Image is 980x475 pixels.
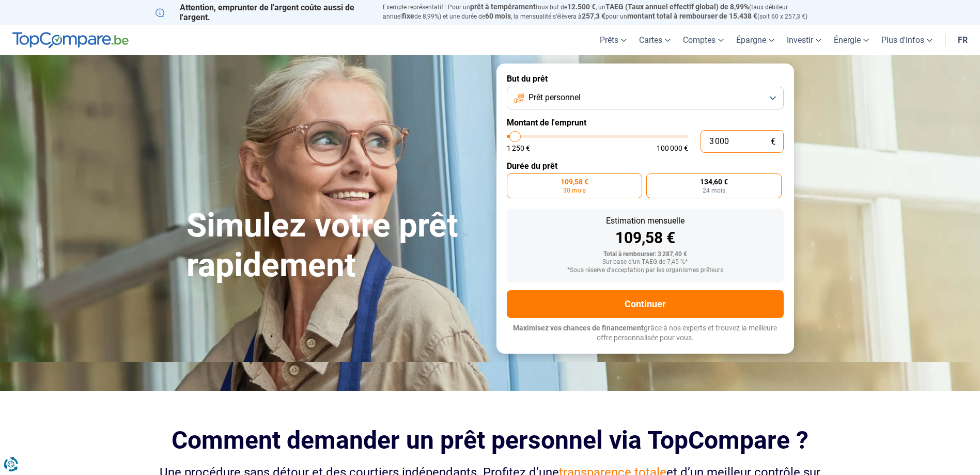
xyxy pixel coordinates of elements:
[700,178,728,185] span: 134,60 €
[703,187,725,194] span: 24 mois
[402,12,414,20] span: fixe
[515,217,775,225] div: Estimation mensuelle
[507,161,784,171] label: Durée du prêt
[507,118,784,128] label: Montant de l'emprunt
[507,323,784,343] p: grâce à nos experts et trouvez la meilleure offre personnalisée pour vous.
[507,290,784,318] button: Continuer
[507,74,784,84] label: But du prêt
[515,267,775,274] div: *Sous réserve d'acceptation par les organismes prêteurs
[605,3,749,11] span: TAEG (Taux annuel effectif global) de 8,99%
[383,3,825,21] p: Exemple représentatif : Pour un tous but de , un (taux débiteur annuel de 8,99%) et une durée de ...
[515,230,775,246] div: 109,58 €
[515,251,775,258] div: Total à rembourser: 3 287,40 €
[186,206,484,286] h1: Simulez votre prêt rapidement
[771,137,775,146] span: €
[875,25,939,55] a: Plus d'infos
[627,12,757,20] span: montant total à rembourser de 15.438 €
[657,145,688,152] span: 100 000 €
[513,324,644,332] span: Maximisez vos chances de financement
[470,3,536,11] span: prêt à tempérament
[528,92,581,103] span: Prêt personnel
[952,25,974,55] a: fr
[561,178,588,185] span: 109,58 €
[730,25,781,55] a: Épargne
[515,259,775,266] div: Sur base d'un TAEG de 7,45 %*
[781,25,828,55] a: Investir
[485,12,511,20] span: 60 mois
[828,25,875,55] a: Énergie
[155,426,825,454] h2: Comment demander un prêt personnel via TopCompare ?
[155,3,370,22] p: Attention, emprunter de l'argent coûte aussi de l'argent.
[563,187,586,194] span: 30 mois
[507,145,530,152] span: 1 250 €
[567,3,596,11] span: 12.500 €
[594,25,633,55] a: Prêts
[677,25,730,55] a: Comptes
[12,32,129,49] img: TopCompare
[507,87,784,109] button: Prêt personnel
[633,25,677,55] a: Cartes
[582,12,605,20] span: 257,3 €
